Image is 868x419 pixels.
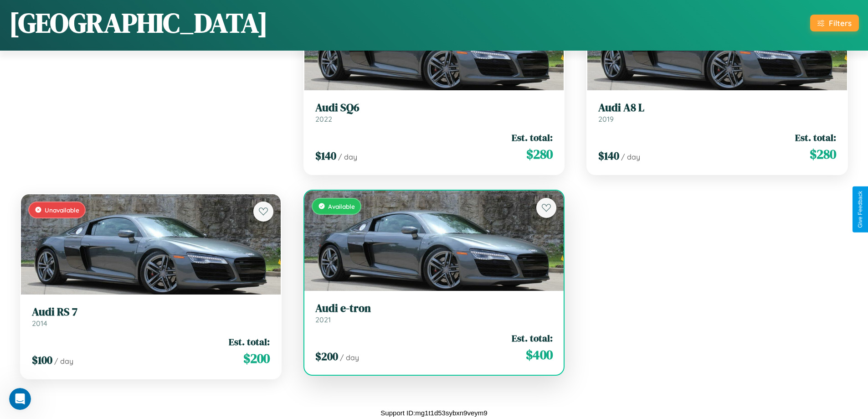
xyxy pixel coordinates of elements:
span: $ 280 [810,145,836,163]
iframe: Intercom live chat [9,388,31,410]
button: Filters [810,15,859,31]
span: $ 140 [598,148,619,163]
span: 2021 [315,315,331,324]
span: Est. total: [229,335,270,348]
span: Est. total: [512,331,553,345]
p: Support ID: mg1t1d53sybxn9veym9 [380,407,487,419]
h3: Audi SQ6 [315,101,553,114]
span: $ 400 [526,346,553,364]
a: Audi SQ62022 [315,101,553,124]
span: Est. total: [512,131,553,144]
span: 2014 [32,319,47,328]
span: Unavailable [45,206,79,214]
div: Give Feedback [857,191,863,228]
h3: Audi e-tron [315,302,553,315]
span: $ 200 [315,349,338,364]
a: Audi RS 72014 [32,305,270,328]
span: $ 100 [32,352,52,367]
span: / day [621,152,640,161]
span: $ 140 [315,148,336,163]
a: Audi A8 L2019 [598,101,836,124]
span: 2022 [315,114,332,124]
span: / day [338,152,357,161]
span: 2019 [598,114,614,124]
h1: [GEOGRAPHIC_DATA] [9,4,268,41]
span: $ 200 [243,349,270,367]
span: / day [340,353,359,362]
div: Filters [829,18,852,28]
span: / day [54,357,73,366]
h3: Audi A8 L [598,101,836,114]
span: Est. total: [795,131,836,144]
span: $ 280 [526,145,553,163]
h3: Audi RS 7 [32,305,270,319]
span: Available [328,202,355,210]
a: Audi e-tron2021 [315,302,553,324]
